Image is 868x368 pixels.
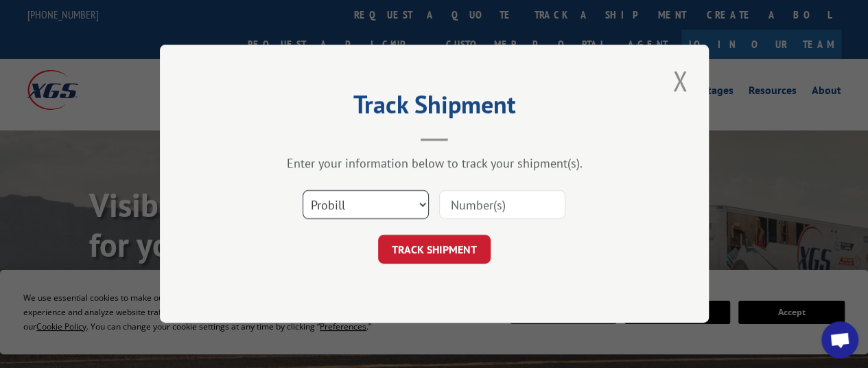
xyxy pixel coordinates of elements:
[378,235,491,264] button: TRACK SHIPMENT
[821,321,858,358] a: Open chat
[439,191,565,220] input: Number(s)
[668,62,692,100] button: Close modal
[228,156,640,172] div: Enter your information below to track your shipment(s).
[228,95,640,121] h2: Track Shipment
